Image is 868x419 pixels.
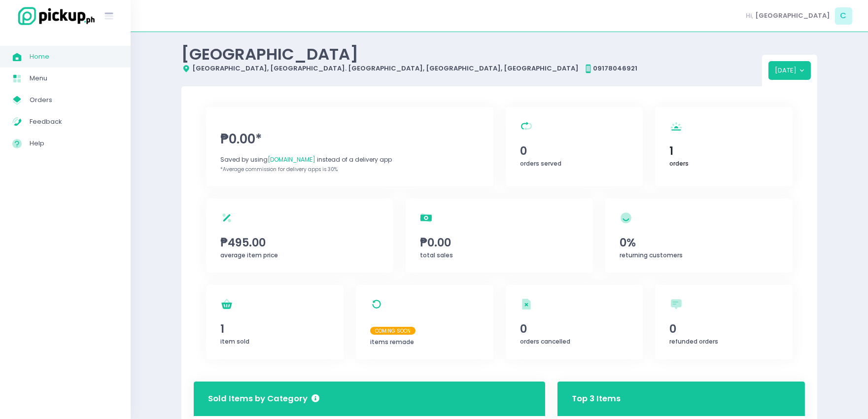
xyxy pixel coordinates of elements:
[220,166,338,173] span: *Average commission for delivery apps is 30%
[220,130,479,149] span: ₱0.00*
[746,11,754,21] span: Hi,
[220,337,249,346] span: item sold
[835,7,852,25] span: C
[670,159,689,168] span: orders
[406,199,593,273] a: ₱0.00total sales
[655,285,793,359] a: 0refunded orders
[768,61,811,80] button: [DATE]
[520,337,570,346] span: orders cancelled
[520,159,561,168] span: orders served
[670,337,719,346] span: refunded orders
[30,137,118,150] span: Help
[208,393,319,405] h3: Sold Items by Category
[12,5,96,27] img: logo
[670,142,778,159] span: 1
[30,115,118,128] span: Feedback
[181,44,762,64] div: [GEOGRAPHIC_DATA]
[268,155,315,164] span: [DOMAIN_NAME]
[420,251,453,259] span: total sales
[220,234,379,251] span: ₱495.00
[30,94,118,106] span: Orders
[206,285,344,359] a: 1item sold
[220,320,329,337] span: 1
[30,50,118,63] span: Home
[420,234,579,251] span: ₱0.00
[520,320,628,337] span: 0
[206,199,393,273] a: ₱495.00average item price
[605,199,793,273] a: 0%returning customers
[620,251,683,259] span: returning customers
[30,72,118,85] span: Menu
[181,64,762,73] div: [GEOGRAPHIC_DATA], [GEOGRAPHIC_DATA]. [GEOGRAPHIC_DATA], [GEOGRAPHIC_DATA], [GEOGRAPHIC_DATA] 091...
[655,107,793,186] a: 1orders
[506,285,643,359] a: 0orders cancelled
[670,320,778,337] span: 0
[220,155,479,164] div: Saved by using instead of a delivery app
[220,251,278,259] span: average item price
[370,327,416,335] span: Coming Soon
[520,142,628,159] span: 0
[620,234,778,251] span: 0%
[572,384,621,413] h3: Top 3 Items
[370,338,414,346] span: items remade
[506,107,643,186] a: 0orders served
[755,11,830,21] span: [GEOGRAPHIC_DATA]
